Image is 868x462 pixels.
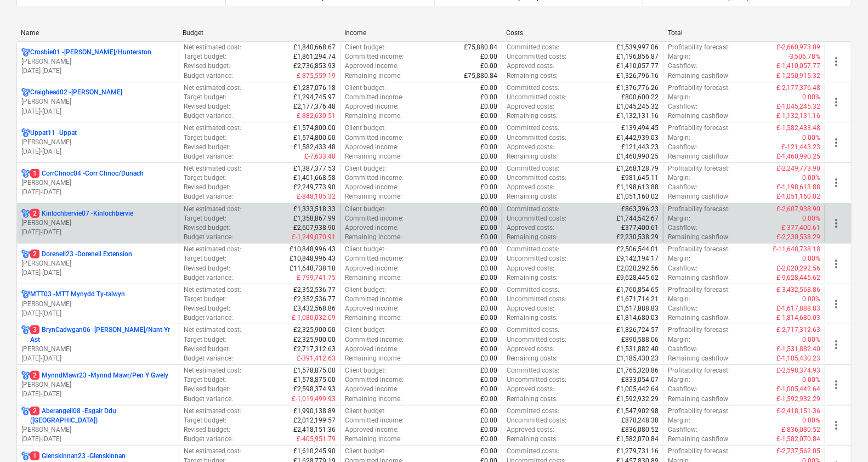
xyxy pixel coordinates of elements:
p: Committed costs : [507,83,559,93]
p: £0.00 [480,183,497,192]
p: Uncommitted costs : [507,214,566,223]
p: £0.00 [480,304,497,313]
p: £1,198,613.88 [616,183,659,192]
p: [DATE] - [DATE] [21,268,174,278]
p: Client budget : [345,164,386,173]
p: Committed costs : [507,245,559,254]
p: Budget variance : [184,273,233,283]
p: Net estimated cost : [184,83,241,93]
p: £800,600.22 [621,93,659,102]
p: 0.00% [802,254,820,263]
p: £-1,045,245.32 [776,102,820,111]
p: £-2,020,292.56 [776,264,820,273]
p: £-1,582,433.48 [776,123,820,133]
p: £1,442,939.03 [616,133,659,143]
div: 1CorrChnoc04 -Corr Chnoc/Dunach[PERSON_NAME][DATE]-[DATE] [21,169,174,197]
p: Approved income : [345,264,399,273]
p: Approved income : [345,102,399,111]
p: Remaining costs : [507,111,558,121]
p: Uncommitted costs : [507,52,566,61]
p: [PERSON_NAME] [21,138,174,147]
span: 2 [30,407,39,415]
p: Revised budget : [184,264,230,273]
span: more_vert [830,217,843,230]
p: Remaining income : [345,111,402,121]
span: more_vert [830,257,843,271]
p: Profitability forecast : [668,164,730,173]
div: 2MynndMawr23 -Mynnd Mawr/Pen Y Gwely[PERSON_NAME][DATE]-[DATE] [21,371,174,399]
p: Profitability forecast : [668,245,730,254]
div: Project has multi currencies enabled [21,169,30,178]
p: Remaining costs : [507,313,558,323]
p: Revised budget : [184,183,230,192]
p: £1,744,542.67 [616,214,659,223]
p: Net estimated cost : [184,164,241,173]
p: Approved costs : [507,143,554,152]
p: Remaining costs : [507,152,558,161]
div: Craighead02 -[PERSON_NAME][PERSON_NAME][DATE]-[DATE] [21,88,174,116]
p: £1,861,294.74 [293,52,336,61]
p: [PERSON_NAME] [21,218,174,228]
div: Project has multi currencies enabled [21,290,30,299]
p: Client budget : [345,245,386,254]
p: 0.00% [802,93,820,102]
span: 2 [30,209,39,218]
p: Remaining income : [345,273,402,283]
p: Client budget : [345,205,386,214]
p: £-1,814,680.03 [776,313,820,323]
p: £-7,633.48 [304,152,336,161]
p: 0.00% [802,214,820,223]
p: Net estimated cost : [184,205,241,214]
p: £0.00 [480,173,497,183]
p: £2,352,536.77 [293,295,336,304]
div: Total [668,29,821,37]
p: 0.00% [802,133,820,143]
span: more_vert [830,378,843,391]
div: Project has multi currencies enabled [21,128,30,138]
p: Revised budget : [184,143,230,152]
p: £-875,559.19 [297,71,336,81]
p: £1,410,057.77 [616,61,659,71]
p: £-1,132,131.16 [776,111,820,121]
p: Cashflow : [668,264,697,273]
p: £75,880.84 [464,71,497,81]
p: [PERSON_NAME] [21,425,174,435]
p: £1,051,160.02 [616,192,659,201]
p: £2,249,773.90 [293,183,336,192]
p: Uncommitted costs : [507,173,566,183]
p: £-848,105.32 [297,192,336,201]
p: Committed costs : [507,205,559,214]
div: Project has multi currencies enabled [21,407,30,425]
span: 2 [30,250,39,258]
p: £-1,080,032.09 [292,313,336,323]
p: Profitability forecast : [668,205,730,214]
p: [DATE] - [DATE] [21,390,174,399]
p: Remaining cashflow : [668,192,730,201]
p: Remaining costs : [507,71,558,81]
div: Project has multi currencies enabled [21,371,30,380]
p: Revised budget : [184,304,230,313]
p: £-1,617,888.83 [776,304,820,313]
span: 3 [30,325,39,334]
p: Target budget : [184,254,226,263]
p: Committed income : [345,254,404,263]
p: 0.00% [802,295,820,304]
p: Remaining cashflow : [668,273,730,283]
iframe: Chat Widget [813,409,868,462]
p: £1,387,377.53 [293,164,336,173]
p: Approved costs : [507,61,554,71]
p: £1,760,854.65 [616,285,659,295]
p: £863,396.23 [621,205,659,214]
div: Uppat11 -Uppat[PERSON_NAME][DATE]-[DATE] [21,128,174,156]
span: 1 [30,452,39,460]
p: Aberangell08 - Esgair Ddu ([GEOGRAPHIC_DATA]) [30,407,174,425]
p: Approved income : [345,183,399,192]
p: Approved costs : [507,264,554,273]
p: [PERSON_NAME] [21,57,174,66]
p: £11,648,738.18 [290,264,336,273]
p: £-1,051,160.02 [776,192,820,201]
p: £-9,628,445.62 [776,273,820,283]
p: £1,539,997.06 [616,43,659,52]
p: £0.00 [480,152,497,161]
p: Committed costs : [507,123,559,133]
